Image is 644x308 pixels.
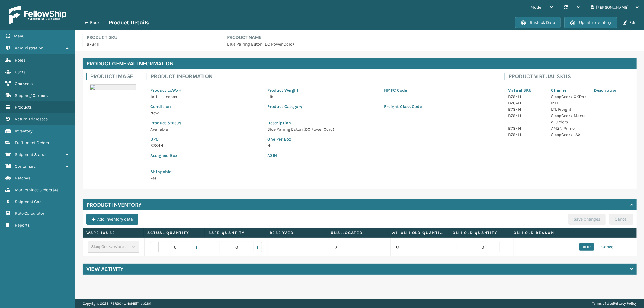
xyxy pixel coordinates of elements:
[83,299,151,308] p: Copyright 2023 [PERSON_NAME]™ v 1.0.191
[515,17,561,28] button: Restock Date
[14,33,24,39] span: Menu
[150,242,175,252] span: Decrease value
[86,265,123,273] h4: View Activity
[508,87,544,94] p: Virtual SKU
[15,105,32,110] span: Products
[592,301,613,306] a: Terms of Use
[458,242,483,252] span: Decrease value
[508,113,544,119] p: B784H
[384,87,494,94] p: NMFC Code
[267,103,377,110] p: Product Category
[508,73,633,80] h4: Product Virtual SKUs
[564,17,617,28] button: Update Inventory
[621,20,639,25] button: Edit
[87,34,216,41] h4: Product SKU
[150,142,260,149] p: B784H
[150,136,260,142] p: UPC
[150,126,260,132] p: Available
[227,41,637,47] p: Blue Pairing Buton (DC Power Cord)
[267,120,494,126] p: Description
[551,106,587,113] p: LTL Freight
[267,136,494,142] p: One Per Box
[551,113,587,125] p: SleepGeekz Manual Orders
[384,103,494,110] p: Freight Class Code
[83,58,637,69] h4: Product General Information
[15,211,44,216] span: Rate Calculator
[147,230,201,236] label: Actual Quantity
[86,214,138,225] button: Add inventory data
[150,152,260,159] p: Assigned Box
[530,5,541,10] span: Mode
[594,87,630,94] p: Description
[568,214,606,225] button: Save Changes
[270,230,323,236] label: Reserved
[53,187,58,192] span: ( 4 )
[579,243,594,251] button: ADD
[161,94,163,99] span: 1
[453,230,506,236] label: On Hold Quantity
[81,20,109,25] button: Back
[329,238,391,256] td: 0
[150,87,260,94] p: Product LxWxH
[15,81,33,86] span: Channels
[86,201,142,208] h4: Product Inventory
[273,244,324,250] p: 1
[109,19,149,26] h3: Product Details
[598,243,618,251] button: Cancel
[267,94,273,99] span: 1 lb
[508,106,544,113] p: B784H
[551,87,587,94] p: Channel
[208,230,262,236] label: Safe Quantity
[150,110,260,116] p: New
[508,100,544,106] p: B784H
[267,87,377,94] p: Product Weight
[15,152,46,157] span: Shipment Status
[551,132,587,138] p: SleepGeekz JAX
[514,230,567,236] label: On Hold Reason
[15,129,33,134] span: Inventory
[15,69,25,75] span: Users
[609,214,633,225] button: Cancel
[592,299,637,308] div: |
[267,126,494,132] p: Blue Pairing Buton (DC Power Cord)
[15,93,48,98] span: Shipping Carriers
[390,238,452,256] td: 0
[150,120,260,126] p: Product Status
[156,94,159,99] span: 1 x
[212,242,237,252] span: Decrease value
[9,6,66,24] img: logo
[508,94,544,100] p: B784H
[90,73,139,80] h4: Product Image
[331,230,384,236] label: Unallocated
[15,164,36,169] span: Containers
[15,116,48,122] span: Return Addresses
[90,84,136,90] img: 51104088640_40f294f443_o-scaled-700x700.jpg
[151,73,497,80] h4: Product Information
[267,152,494,159] p: ASIN
[614,301,637,306] a: Privacy Policy
[227,34,637,41] h4: Product Name
[508,132,544,138] p: B784H
[165,94,177,99] span: Inches
[15,58,25,63] span: Roles
[267,110,377,116] p: -
[87,41,216,47] p: B784H
[86,230,140,236] label: Warehouse
[15,223,30,228] span: Reports
[150,94,154,99] span: 1 x
[150,169,260,175] p: Shippable
[551,125,587,132] p: AMZN Prime
[551,100,587,106] p: MLI
[150,103,260,110] p: Condition
[150,175,260,181] p: Yes
[150,159,260,165] p: -
[508,125,544,132] p: B784H
[15,187,52,192] span: Marketplace Orders
[15,199,43,204] span: Shipment Cost
[267,142,494,149] p: No
[15,46,43,51] span: Administration
[551,94,587,100] p: SleepGeekz OnTrac
[15,176,30,181] span: Batches
[392,230,445,236] label: WH On hold quantity
[15,140,49,145] span: Fulfillment Orders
